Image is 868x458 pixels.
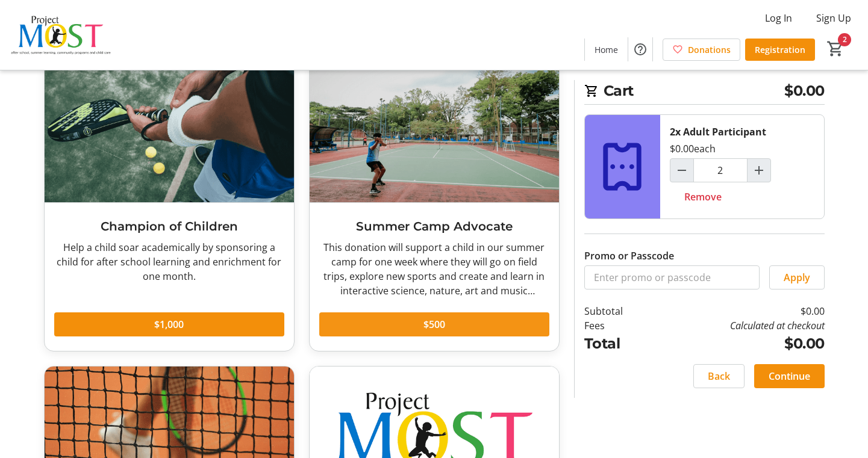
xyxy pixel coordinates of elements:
[584,249,674,263] label: Promo or Passcode
[765,11,792,25] span: Log In
[684,190,722,204] span: Remove
[663,39,740,61] a: Donations
[670,159,693,182] button: Decrement by one
[754,364,825,388] button: Continue
[745,39,815,61] a: Registration
[748,159,770,182] button: Increment by one
[825,38,846,60] button: Cart
[595,43,618,56] span: Home
[628,37,652,61] button: Help
[693,364,745,388] button: Back
[769,265,825,289] button: Apply
[584,333,654,354] td: Total
[784,80,825,102] span: $0.00
[584,80,825,105] h2: Cart
[54,240,284,283] div: Help a child soar academically by sponsoring a child for after school learning and enrichment for...
[769,369,810,383] span: Continue
[654,333,824,354] td: $0.00
[670,125,766,139] div: 2x Adult Participant
[585,39,628,61] a: Home
[319,217,549,235] h3: Summer Camp Advocate
[654,304,824,318] td: $0.00
[584,265,760,289] input: Enter promo or passcode
[654,318,824,333] td: Calculated at checkout
[584,318,654,333] td: Fees
[755,43,805,56] span: Registration
[807,8,861,28] button: Sign Up
[708,369,730,383] span: Back
[693,158,748,182] input: Adult Participant Quantity
[319,240,549,298] div: This donation will support a child in our summer camp for one week where they will go on field tr...
[670,185,736,209] button: Remove
[584,304,654,318] td: Subtotal
[45,62,294,202] img: Champion of Children
[54,217,284,235] h3: Champion of Children
[816,11,851,25] span: Sign Up
[755,8,802,28] button: Log In
[319,312,549,336] button: $500
[423,317,445,332] span: $500
[154,317,184,332] span: $1,000
[784,270,810,285] span: Apply
[7,5,114,65] img: Project MOST Inc.'s Logo
[54,312,284,336] button: $1,000
[670,141,716,156] div: $0.00 each
[688,43,731,56] span: Donations
[310,62,559,202] img: Summer Camp Advocate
